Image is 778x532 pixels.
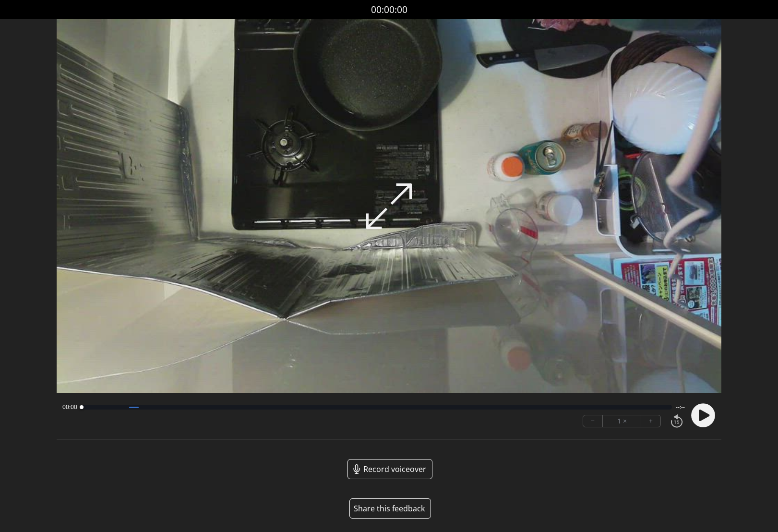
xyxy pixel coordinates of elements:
[583,415,603,427] button: −
[349,498,431,519] button: Share this feedback
[62,403,77,411] span: 00:00
[347,459,432,479] a: Record voiceover
[676,403,685,411] span: --:--
[371,3,407,17] a: 00:00:00
[603,415,641,427] div: 1 ×
[363,463,426,475] span: Record voiceover
[641,415,660,427] button: +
